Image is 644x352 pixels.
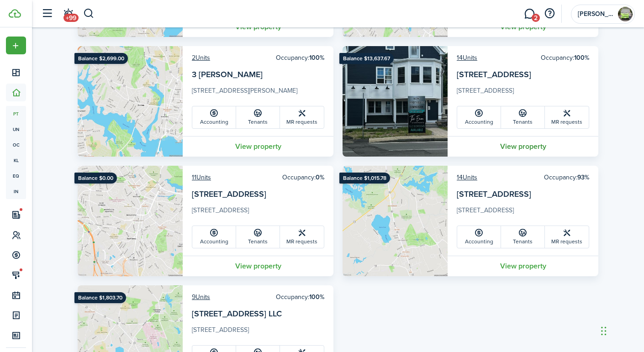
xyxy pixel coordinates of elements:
[38,5,56,22] button: Open sidebar
[339,53,394,64] ribbon: Balance $13,637.67
[192,292,210,302] a: 9Units
[457,86,589,100] card-description: [STREET_ADDRESS]
[457,226,501,248] a: Accounting
[192,325,324,340] card-description: [STREET_ADDRESS]
[545,106,589,128] a: MR requests
[6,168,26,184] a: eq
[448,256,598,276] a: View property
[192,106,236,128] a: Accounting
[601,317,607,345] div: Drag
[578,11,614,17] span: Rob
[74,53,128,64] ribbon: Balance $2,699.00
[343,166,448,276] img: Property avatar
[618,7,633,21] img: Rob
[280,106,324,128] a: MR requests
[457,188,531,200] a: [STREET_ADDRESS]
[339,173,390,184] ribbon: Balance $1,015.78
[236,106,280,128] a: Tenants
[9,9,21,18] img: TenantCloud
[316,173,324,182] b: 0%
[63,14,79,22] span: +99
[276,53,324,63] card-header-right: Occupancy:
[574,53,589,63] b: 100%
[541,53,589,63] card-header-right: Occupancy:
[192,68,263,80] a: 3 [PERSON_NAME]
[192,53,210,63] a: 2Units
[74,292,126,303] ribbon: Balance $1,803.70
[192,308,282,320] a: [STREET_ADDRESS] LLC
[545,226,589,248] a: MR requests
[59,2,77,26] a: Notifications
[457,173,477,182] a: 14Units
[6,106,26,121] a: pt
[501,106,545,128] a: Tenants
[448,136,598,157] a: View property
[78,46,183,157] img: Property avatar
[236,226,280,248] a: Tenants
[542,6,557,21] button: Open resource center
[501,226,545,248] a: Tenants
[192,205,324,220] card-description: [STREET_ADDRESS]
[6,152,26,168] a: kl
[183,256,333,276] a: View property
[83,6,95,21] button: Search
[521,2,538,26] a: Messaging
[192,173,211,182] a: 11Units
[192,226,236,248] a: Accounting
[280,226,324,248] a: MR requests
[183,136,333,157] a: View property
[309,53,324,63] b: 100%
[577,173,589,182] b: 93%
[598,308,644,352] iframe: Chat Widget
[192,86,324,100] card-description: [STREET_ADDRESS][PERSON_NAME]
[6,37,26,54] button: Open menu
[282,173,324,182] card-header-right: Occupancy:
[6,184,26,199] a: in
[544,173,589,182] card-header-right: Occupancy:
[309,292,324,302] b: 100%
[457,106,501,128] a: Accounting
[6,137,26,152] a: oc
[276,292,324,302] card-header-right: Occupancy:
[532,14,540,22] span: 2
[6,121,26,137] a: un
[457,205,589,220] card-description: [STREET_ADDRESS]
[74,173,117,184] ribbon: Balance $0.00
[192,188,266,200] a: [STREET_ADDRESS]
[78,166,183,276] img: Property avatar
[457,53,477,63] a: 14Units
[457,68,531,80] a: [STREET_ADDRESS]
[343,46,448,157] img: Property avatar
